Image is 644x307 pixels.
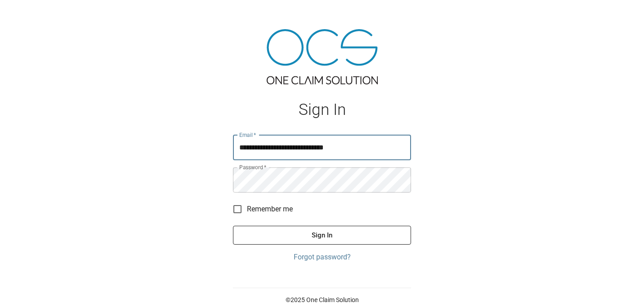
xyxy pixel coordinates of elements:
[247,204,293,215] span: Remember me
[267,29,378,84] img: ocs-logo-tra.png
[233,101,411,119] h1: Sign In
[11,5,47,23] img: ocs-logo-white-transparent.png
[233,295,411,304] p: © 2025 One Claim Solution
[233,252,411,263] a: Forgot password?
[233,226,411,245] button: Sign In
[239,163,266,171] label: Password
[239,131,256,139] label: Email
